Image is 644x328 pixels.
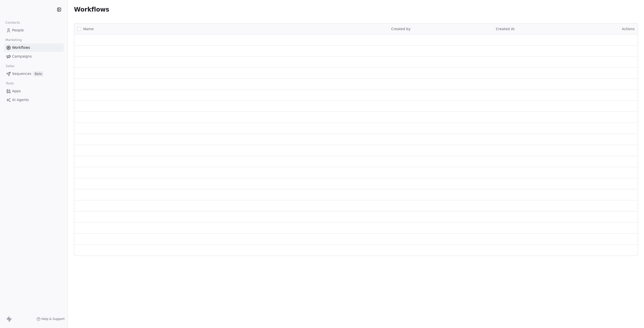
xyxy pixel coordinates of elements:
span: Tools [4,80,16,87]
span: Campaigns [12,54,32,59]
span: Marketing [3,36,24,44]
a: Help & Support [36,317,65,321]
span: AI Agents [12,97,29,103]
span: Sales [4,62,17,70]
a: Campaigns [4,52,64,61]
a: Apps [4,87,64,95]
span: Name [83,26,94,32]
a: AI Agents [4,96,64,104]
a: People [4,26,64,34]
span: Workflows [74,6,109,13]
span: Created by [391,27,411,31]
span: Actions [622,27,635,31]
a: Workflows [4,43,64,52]
span: Contacts [3,19,22,26]
span: People [12,28,24,33]
span: Created At [496,27,515,31]
span: Apps [12,88,21,94]
span: Workflows [12,45,30,50]
span: Help & Support [42,317,65,321]
span: Beta [33,71,43,76]
a: SequencesBeta [4,70,64,78]
span: Sequences [12,71,31,76]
